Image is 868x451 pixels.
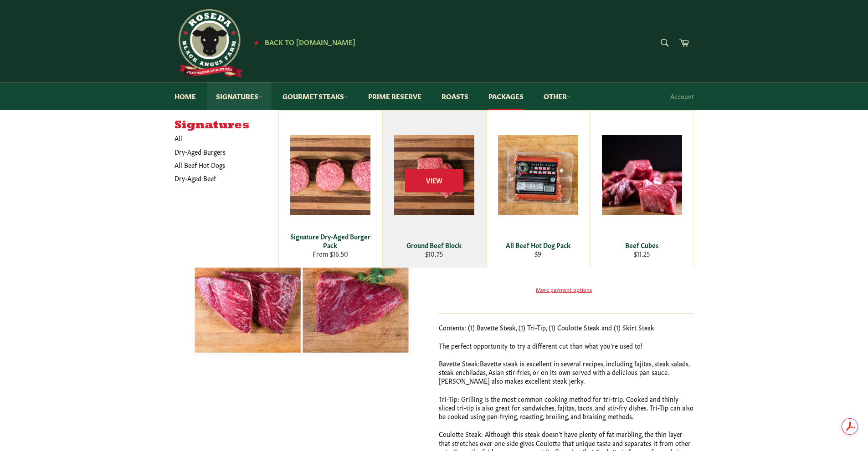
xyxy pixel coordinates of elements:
[492,241,584,249] div: All Beef Hot Dog Pack
[273,82,357,110] a: Gourmet Steaks
[439,341,694,350] p: The perfect opportunity to try a different cut than what you're used to!
[666,83,699,110] a: Account
[486,110,590,268] a: All Beef Hot Dog Pack All Beef Hot Dog Pack $9
[534,82,580,110] a: Other
[596,241,688,249] div: Beef Cubes
[439,395,694,421] p: Tri-Tip: Grilling is the most common cooking method for tri-trip. Cooked and thinly sliced tri-ti...
[170,145,269,158] a: Dry-Aged Burgers
[498,135,578,215] img: All Beef Hot Dog Pack
[382,110,486,268] a: Ground Beef Block Ground Beef Block $10.75 View
[207,82,272,110] a: Signatures
[290,135,370,215] img: Signature Dry-Aged Burger Pack
[492,249,584,258] div: $9
[596,249,688,258] div: $11.25
[170,132,278,145] a: All
[432,82,478,110] a: Roasts
[175,119,278,132] h5: Signatures
[602,135,682,215] img: Beef Cubes
[165,82,205,110] a: Home
[170,172,269,185] a: Dry-Aged Beef
[284,249,376,258] div: From $16.50
[249,39,355,46] a: ★ Back to [DOMAIN_NAME]
[388,241,480,249] div: Ground Beef Block
[254,39,259,46] span: ★
[284,232,376,250] div: Signature Dry-Aged Burger Pack
[359,82,431,110] a: Prime Reserve
[439,285,689,293] a: More payment options
[479,82,533,110] a: Packages
[278,110,382,268] a: Signature Dry-Aged Burger Pack Signature Dry-Aged Burger Pack From $16.50
[590,110,694,268] a: Beef Cubes Beef Cubes $11.25
[439,359,694,385] p: Bavette Steak:
[175,9,243,77] img: Roseda Beef
[439,323,694,332] p: Contents: (1) Bavette Steak, (1) Tri-Tip, (1) Coulotte Steak and (1) Skirt Steak
[170,158,269,172] a: All Beef Hot Dogs
[405,169,463,193] span: View
[265,37,355,46] span: Back to [DOMAIN_NAME]
[439,359,689,385] span: Bavette steak is excellent in several recipes, including fajitas, steak salads, steak enchiladas,...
